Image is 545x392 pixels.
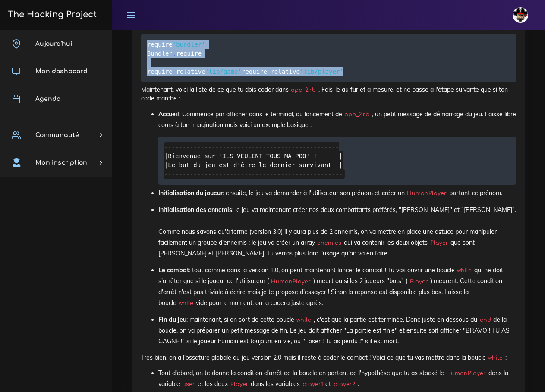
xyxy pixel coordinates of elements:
[428,239,450,247] code: Player
[147,40,346,76] code: require require require_relative require_relative
[35,96,60,102] span: Agenda
[513,7,528,23] img: avatar
[444,369,488,378] code: HumanPlayer
[342,110,372,119] code: app_2.rb
[164,142,345,179] code: ------------------------------------------------ |Bienvenue sur 'ILS VEULENT TOUS MA POO' ! | |Le...
[141,85,516,103] p: Maintenant, voici la liste de ce que tu dois coder dans . Fais-le au fur et à mesure, et ne passe...
[300,68,343,75] span: 'lib/player'
[205,68,242,75] span: 'lib/game'
[180,380,198,389] code: user
[158,110,179,118] strong: Accueil
[405,189,449,198] code: HumanPlayer
[173,50,176,57] span: .
[407,277,430,286] code: Player
[158,206,232,214] strong: Initialisation des ennemis
[147,50,173,57] span: Bundler
[141,353,516,362] p: Très bien, on a l'ossature globale du jeu version 2.0 mais il reste à coder le combat ! Voici ce ...
[158,265,516,308] p: : tout comme dans la version 1.0, on peut maintenant lancer le combat ! Tu vas ouvrir une boucle ...
[173,41,205,48] span: 'bundler'
[5,10,97,19] h3: The Hacking Project
[486,354,505,362] code: while
[158,188,516,199] p: : ensuite, le jeu va demander à l'utilisateur son prénom et créer un portant ce prénom.
[331,380,357,389] code: player2
[158,109,516,131] p: : Commence par afficher dans le terminal, au lancement de , un petit message de démarrage du jeu....
[289,86,318,94] code: app_2.rb
[158,205,516,259] p: : le jeu va maintenant créer nos deux combattants préférés, "[PERSON_NAME]" et "[PERSON_NAME]". C...
[158,368,516,389] p: Tout d'abord, on te donne la condition d'arrêt de la boucle en partant de l'hypothèse que tu as s...
[294,316,314,324] code: while
[35,40,72,47] span: Aujourd'hui
[269,277,313,286] code: HumanPlayer
[315,239,344,247] code: enemies
[176,299,196,308] code: while
[477,316,493,324] code: end
[228,380,251,389] code: Player
[158,316,186,324] strong: Fin du jeu
[455,266,474,275] code: while
[35,132,79,138] span: Communauté
[158,314,516,347] p: : maintenant, si on sort de cette boucle , c'est que la partie est terminée. Donc juste en dessou...
[35,159,87,166] span: Mon inscription
[300,380,325,389] code: player1
[158,266,189,274] strong: Le combat
[35,68,88,75] span: Mon dashboard
[158,189,223,197] strong: Initialisation du joueur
